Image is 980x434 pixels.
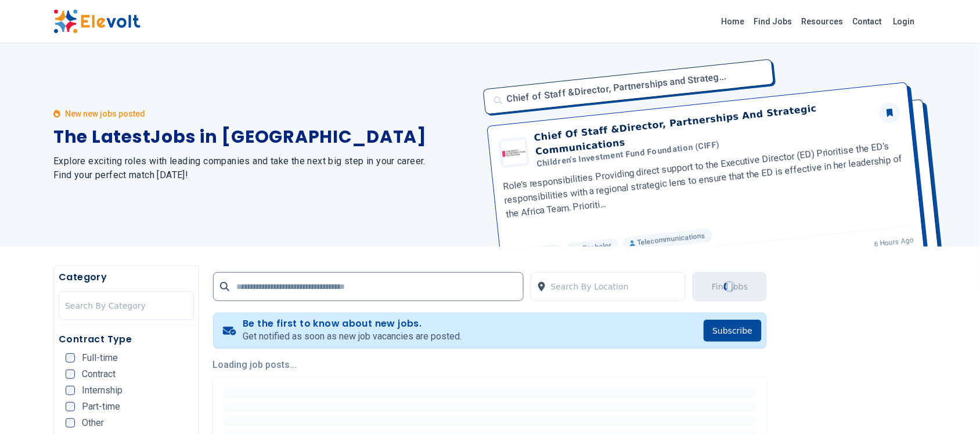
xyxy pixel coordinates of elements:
[82,418,104,428] span: Other
[243,330,462,343] p: Get notified as soon as new job vacancies are posted.
[53,9,140,34] img: Elevolt
[66,353,75,363] input: Full-time
[59,270,194,284] h5: Category
[922,378,980,434] iframe: Chat Widget
[82,370,116,379] span: Contract
[243,318,462,330] h4: Be the first to know about new jobs.
[797,12,848,31] a: Resources
[848,12,887,31] a: Contact
[887,10,922,33] a: Login
[53,126,476,147] h1: The Latest Jobs in [GEOGRAPHIC_DATA]
[59,332,194,346] h5: Contract Type
[66,418,75,428] input: Other
[82,353,118,363] span: Full-time
[66,386,75,395] input: Internship
[724,281,736,292] div: Loading...
[750,12,797,31] a: Find Jobs
[717,12,750,31] a: Home
[704,320,762,342] button: Subscribe
[213,358,768,372] p: Loading job posts...
[693,272,767,301] button: Find JobsLoading...
[65,108,145,120] p: New new jobs posted
[82,402,120,411] span: Part-time
[82,386,123,395] span: Internship
[53,154,476,182] h2: Explore exciting roles with leading companies and take the next big step in your career. Find you...
[66,402,75,411] input: Part-time
[66,370,75,379] input: Contract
